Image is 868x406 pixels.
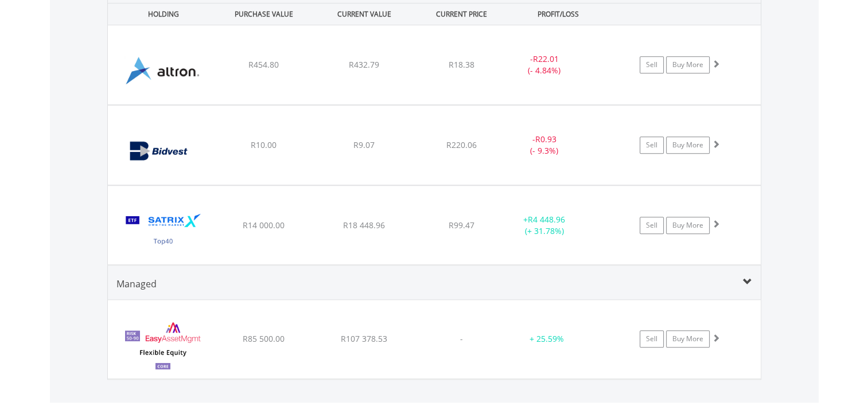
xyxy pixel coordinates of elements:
[415,3,507,25] div: CURRENT PRICE
[535,134,556,145] span: R0.93
[666,136,710,154] a: Buy More
[640,217,664,234] a: Sell
[501,134,588,157] div: - (- 9.3%)
[509,3,608,25] div: PROFIT/LOSS
[666,56,710,73] a: Buy More
[316,3,414,25] div: CURRENT VALUE
[533,53,559,64] span: R22.01
[215,3,313,25] div: PURCHASE VALUE
[501,214,588,237] div: + (+ 31.78%)
[116,278,157,290] span: Managed
[114,314,212,376] img: EMPBundle_CEquity.png
[640,330,664,348] a: Sell
[114,40,212,101] img: EQU.ZA.AEL.png
[248,59,279,70] span: R454.80
[510,333,583,345] div: + 25.59%
[114,120,212,182] img: EQU.ZA.BVT.png
[108,3,213,25] div: HOLDING
[449,220,474,231] span: R99.47
[343,220,385,231] span: R18 448.96
[243,333,285,344] span: R85 500.00
[528,214,565,225] span: R4 448.96
[640,136,664,154] a: Sell
[640,56,664,73] a: Sell
[449,59,474,70] span: R18.38
[460,333,463,344] span: -
[243,220,285,231] span: R14 000.00
[666,330,710,348] a: Buy More
[501,53,588,76] div: - (- 4.84%)
[666,217,710,234] a: Buy More
[349,59,379,70] span: R432.79
[446,139,477,150] span: R220.06
[341,333,387,344] span: R107 378.53
[114,200,212,261] img: EQU.ZA.STX40.png
[353,139,375,150] span: R9.07
[251,139,277,150] span: R10.00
